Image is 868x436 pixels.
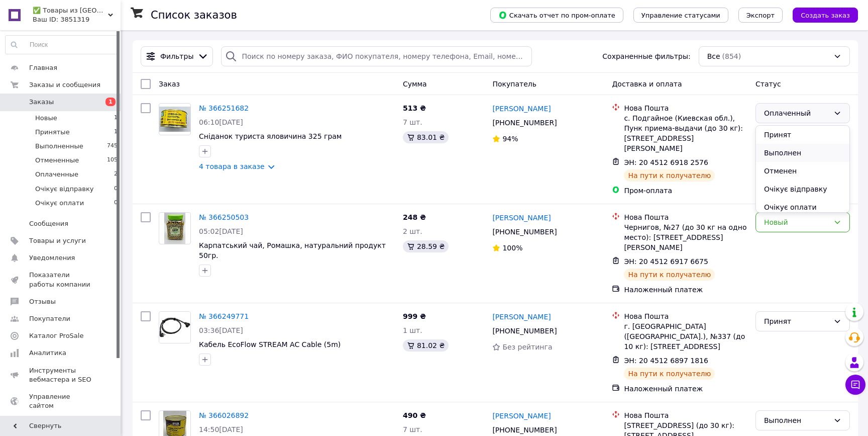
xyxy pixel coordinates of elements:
[793,8,858,23] button: Создать заказ
[624,311,747,321] div: Нова Пошта
[199,227,243,235] span: 05:02[DATE]
[722,52,741,60] span: (854)
[624,222,747,252] div: Чернигов, №27 (до 30 кг на одно место): [STREET_ADDRESS][PERSON_NAME]
[221,46,532,66] input: Поиск по номеру заказа, ФИО покупателя, номеру телефона, Email, номеру накладной
[756,162,849,180] li: Отменен
[624,321,747,352] div: г. [GEOGRAPHIC_DATA] ([GEOGRAPHIC_DATA].), №337 (до 10 кг): [STREET_ADDRESS]
[403,425,422,433] span: 7 шт.
[35,170,78,179] span: Оплаченные
[502,343,552,351] span: Без рейтинга
[114,185,118,194] span: 0
[159,212,191,244] a: Фото товару
[403,104,426,112] span: 513 ₴
[403,312,426,320] span: 999 ₴
[624,158,708,166] span: ЭН: 20 4512 6918 2576
[624,384,747,394] div: Наложенный платеж
[29,271,93,289] span: Показатели работы компании
[624,410,747,420] div: Нова Пошта
[29,98,54,107] span: Заказы
[624,269,715,281] div: На пути к получателю
[403,326,422,334] span: 1 шт.
[199,241,386,259] a: Карпатський чай, Ромашка, натуральний продукт 50гр.
[29,297,56,306] span: Отзывы
[403,118,422,126] span: 7 шт.
[29,236,86,245] span: Товары и услуги
[29,253,75,263] span: Уведомления
[624,285,747,295] div: Наложенный платеж
[159,103,191,135] a: Фото товару
[502,135,518,143] span: 94%
[199,104,249,112] a: № 366251682
[764,217,829,228] div: Новый
[107,142,118,151] span: 745
[164,213,185,244] img: Фото товару
[114,114,118,123] span: 1
[29,80,100,90] span: Заказы и сообщения
[114,170,118,179] span: 2
[492,426,557,434] span: [PHONE_NUMBER]
[35,185,94,194] span: Очікує відправку
[707,51,720,61] span: Все
[492,411,551,421] a: [PERSON_NAME]
[159,312,190,343] img: Фото товару
[151,9,237,21] h1: Список заказов
[403,131,449,143] div: 83.01 ₴
[624,212,747,222] div: Нова Пошта
[783,11,858,19] a: Создать заказ
[199,132,342,140] a: Сніданок туриста яловичина 325 грам
[633,8,728,23] button: Управление статусами
[756,126,849,144] li: Принят
[403,80,427,88] span: Сумма
[199,213,249,221] a: № 366250503
[756,198,849,216] li: Очікує оплати
[114,128,118,137] span: 1
[498,11,615,20] span: Скачать отчет по пром-оплате
[624,368,715,380] div: На пути к получателю
[492,213,551,223] a: [PERSON_NAME]
[502,244,522,252] span: 100%
[492,119,557,127] span: [PHONE_NUMBER]
[403,339,449,352] div: 81.02 ₴
[756,180,849,198] li: Очікує відправку
[492,327,557,335] span: [PHONE_NUMBER]
[801,12,850,19] span: Создать заказ
[403,213,426,221] span: 248 ₴
[35,199,84,208] span: Очікує оплати
[738,8,783,23] button: Экспорт
[199,425,243,433] span: 14:50[DATE]
[624,113,747,153] div: с. Подгайное (Киевская обл.), Пунк приема-выдачи (до 30 кг): [STREET_ADDRESS][PERSON_NAME]
[29,366,93,384] span: Инструменты вебмастера и SEO
[624,169,715,182] div: На пути к получателю
[199,162,265,170] a: 4 товара в заказе
[35,156,79,165] span: Отмененные
[6,36,118,54] input: Поиск
[403,411,426,419] span: 490 ₴
[492,104,551,114] a: [PERSON_NAME]
[199,411,249,419] a: № 366026892
[764,316,829,327] div: Принят
[764,415,829,426] div: Выполнен
[35,114,57,123] span: Новые
[35,142,83,151] span: Выполненные
[641,12,720,19] span: Управление статусами
[159,107,190,132] img: Фото товару
[33,6,108,15] span: ✅ Товары из Европы - Лучшие цены в Украине!
[159,80,180,88] span: Заказ
[105,98,116,106] span: 1
[29,314,70,323] span: Покупатели
[29,219,68,228] span: Сообщения
[403,240,449,252] div: 28.59 ₴
[624,357,708,365] span: ЭН: 20 4512 6897 1816
[612,80,682,88] span: Доставка и оплата
[845,375,865,395] button: Чат с покупателем
[35,128,70,137] span: Принятые
[746,12,775,19] span: Экспорт
[199,118,243,126] span: 06:10[DATE]
[199,340,341,348] a: Кабель EcoFlow STREAM AC Cable (5m)
[602,51,690,61] span: Сохраненные фильтры:
[624,186,747,196] div: Пром-оплата
[199,326,243,334] span: 03:36[DATE]
[624,103,747,113] div: Нова Пошта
